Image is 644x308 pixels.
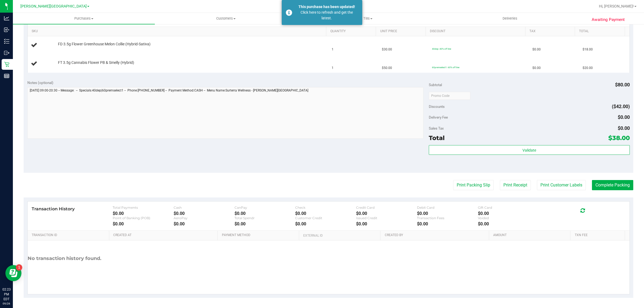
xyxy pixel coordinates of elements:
[4,39,9,44] inline-svg: Inventory
[295,206,356,210] div: Check
[579,29,623,34] a: Total
[417,221,478,226] div: $0.00
[478,216,539,220] div: Voided
[500,180,531,190] button: Print Receipt
[222,233,297,237] a: Payment Method
[478,206,539,210] div: Gift Card
[13,13,155,24] a: Purchases
[113,233,215,237] a: Created At
[429,102,445,111] span: Discounts
[58,60,134,65] span: FT 3.5g Cannabis Flower PB & Smelly (Hybrid)
[583,47,593,52] span: $18.00
[297,13,439,24] a: Tills
[295,216,356,220] div: Customer Credit
[432,66,459,69] span: 60premselect1: 60% off line
[174,216,235,220] div: AeroPay
[4,50,9,56] inline-svg: Outbound
[356,211,417,216] div: $0.00
[583,65,593,71] span: $20.00
[113,216,174,220] div: Point of Banking (POB)
[155,13,297,24] a: Customers
[429,115,448,119] span: Delivery Fee
[356,206,417,210] div: Credit Card
[295,10,358,21] div: Click here to refresh and get the latest.
[385,233,487,237] a: Created By
[235,221,295,226] div: $0.00
[174,211,235,216] div: $0.00
[612,104,630,109] span: ($42.00)
[417,206,478,210] div: Debit Card
[495,16,525,21] span: Deliveries
[295,4,358,10] div: This purchase has been updated!
[113,221,174,226] div: $0.00
[4,27,9,32] inline-svg: Inbound
[417,216,478,220] div: Transaction Fees
[174,221,235,226] div: $0.00
[356,216,417,220] div: Issued Credit
[4,16,9,21] inline-svg: Analytics
[4,62,9,67] inline-svg: Retail
[478,211,539,216] div: $0.00
[332,47,334,52] span: 1
[429,126,444,130] span: Sales Tax
[522,148,536,152] span: Validate
[58,42,151,47] span: FD 3.5g Flower Greenhouse Melon Collie (Hybrid-Sativa)
[493,233,568,237] a: Amount
[16,264,22,271] iframe: Resource center unread badge
[4,73,9,79] inline-svg: Reports
[32,29,324,34] a: SKU
[295,211,356,216] div: $0.00
[32,233,107,237] a: Transaction ID
[430,29,523,34] a: Discount
[20,4,87,9] span: [PERSON_NAME][GEOGRAPHIC_DATA]
[608,134,630,142] span: $38.00
[618,125,630,131] span: $0.00
[382,47,392,52] span: $30.00
[174,206,235,210] div: Cash
[532,65,541,71] span: $0.00
[532,47,541,52] span: $0.00
[113,211,174,216] div: $0.00
[599,4,634,8] span: Hi, [PERSON_NAME]!
[618,114,630,120] span: $0.00
[2,302,10,306] p: 09/26
[417,211,478,216] div: $0.00
[429,83,442,87] span: Subtotal
[2,287,10,302] p: 02:23 PM EDT
[28,240,101,277] div: No transaction history found.
[299,231,380,240] th: External ID
[5,265,21,281] iframe: Resource center
[537,180,586,190] button: Print Customer Labels
[529,29,573,34] a: Tax
[432,47,451,50] span: 40dep: 40% off line
[13,16,155,21] span: Purchases
[295,221,356,226] div: $0.00
[235,206,295,210] div: CanPay
[113,206,174,210] div: Total Payments
[155,16,297,21] span: Customers
[478,221,539,226] div: $0.00
[439,13,581,24] a: Deliveries
[592,180,633,190] button: Complete Packing
[332,65,334,71] span: 1
[235,211,295,216] div: $0.00
[592,17,625,23] span: Awaiting Payment
[453,180,494,190] button: Print Packing Slip
[615,82,630,87] span: $80.00
[429,145,630,155] button: Validate
[235,216,295,220] div: Total Spendr
[429,134,445,142] span: Total
[330,29,374,34] a: Quantity
[380,29,424,34] a: Unit Price
[429,92,470,100] input: Promo Code
[575,233,623,237] a: Txn Fee
[356,221,417,226] div: $0.00
[297,16,438,21] span: Tills
[27,80,53,85] span: Notes (optional)
[382,65,392,71] span: $50.00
